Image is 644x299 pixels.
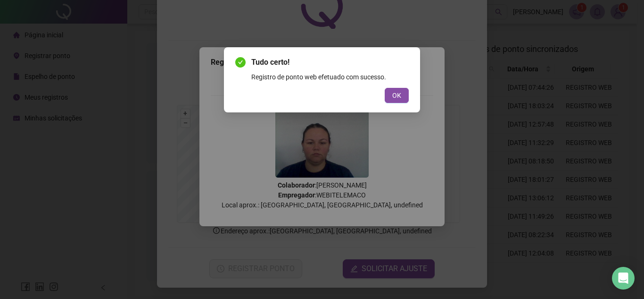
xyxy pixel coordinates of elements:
[385,88,409,103] button: OK
[251,57,409,68] span: Tudo certo!
[392,90,401,101] span: OK
[235,57,246,68] span: check-circle
[612,267,635,290] div: Open Intercom Messenger
[251,72,409,82] div: Registro de ponto web efetuado com sucesso.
